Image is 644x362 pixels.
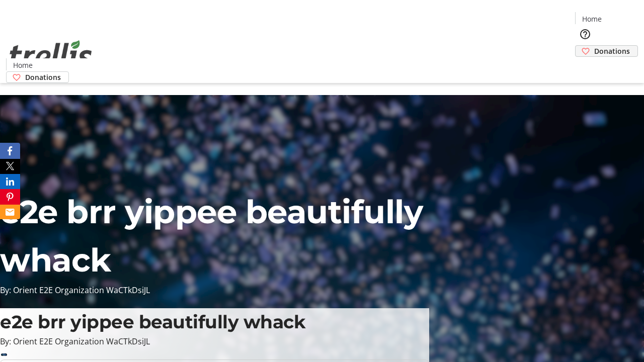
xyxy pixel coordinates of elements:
a: Donations [6,71,69,83]
button: Help [575,24,595,44]
a: Home [576,14,608,24]
span: Home [13,60,33,70]
span: Donations [594,46,630,56]
span: Home [582,14,602,24]
button: Cart [575,57,595,77]
a: Donations [575,45,638,57]
img: Orient E2E Organization WaCTkDsiJL's Logo [6,29,96,79]
span: Donations [25,72,61,82]
a: Home [7,60,39,70]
